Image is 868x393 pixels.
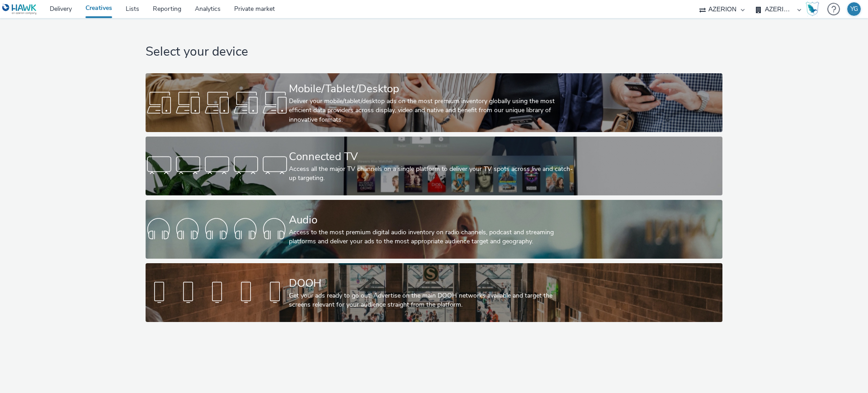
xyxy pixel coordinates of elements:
div: Mobile/Tablet/Desktop [289,81,576,97]
div: YG [850,2,858,16]
a: Mobile/Tablet/DesktopDeliver your mobile/tablet/desktop ads on the most premium inventory globall... [146,73,722,132]
div: Audio [289,212,576,228]
a: Hawk Academy [806,2,823,16]
div: Deliver your mobile/tablet/desktop ads on the most premium inventory globally using the most effi... [289,97,576,124]
div: Get your ads ready to go out! Advertise on the main DOOH networks available and target the screen... [289,291,576,310]
div: Access to the most premium digital audio inventory on radio channels, podcast and streaming platf... [289,228,576,246]
a: Connected TVAccess all the major TV channels on a single platform to deliver your TV spots across... [146,137,722,195]
a: AudioAccess to the most premium digital audio inventory on radio channels, podcast and streaming ... [146,200,722,259]
img: Hawk Academy [806,2,819,16]
div: Connected TV [289,149,576,165]
img: undefined Logo [2,4,37,15]
div: Access all the major TV channels on a single platform to deliver your TV spots across live and ca... [289,165,576,183]
div: DOOH [289,275,576,291]
h1: Select your device [146,43,722,61]
a: DOOHGet your ads ready to go out! Advertise on the main DOOH networks available and target the sc... [146,263,722,322]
